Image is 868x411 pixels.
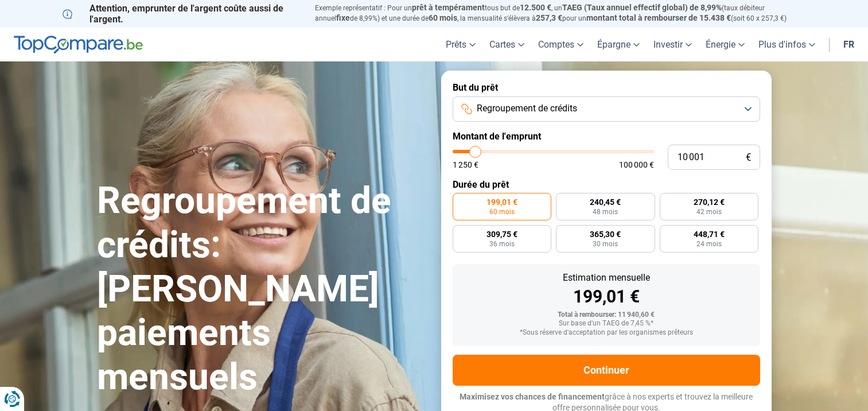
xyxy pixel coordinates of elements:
[694,230,725,238] span: 448,71 €
[836,28,861,61] a: fr
[531,28,590,61] a: Comptes
[619,161,654,169] span: 100 000 €
[482,28,531,61] a: Cartes
[746,153,751,162] span: €
[453,82,760,93] label: But du prêt
[462,320,751,328] div: Sur base d'un TAEG de 7,45 %*
[696,241,722,247] span: 24 mois
[486,198,517,206] span: 199,01 €
[462,311,751,319] div: Total à rembourser: 11 940,60 €
[752,28,822,61] a: Plus d'infos
[453,179,760,190] label: Durée du prêt
[520,3,551,12] span: 12.500 €
[63,3,301,25] p: Attention, emprunter de l'argent coûte aussi de l'argent.
[462,329,751,337] div: *Sous réserve d'acceptation par les organismes prêteurs
[462,273,751,282] div: Estimation mensuelle
[489,241,515,247] span: 36 mois
[462,288,751,305] div: 199,01 €
[97,179,427,400] h1: Regroupement de crédits: [PERSON_NAME] paiements mensuels
[593,241,618,247] span: 30 mois
[590,198,621,206] span: 240,45 €
[593,208,618,215] span: 48 mois
[590,230,621,238] span: 365,30 €
[14,36,143,54] img: TopCompare
[590,28,647,61] a: Épargne
[694,198,725,206] span: 270,12 €
[647,28,699,61] a: Investir
[486,230,517,238] span: 309,75 €
[453,96,760,122] button: Regroupement de crédits
[489,208,515,215] span: 60 mois
[699,28,752,61] a: Énergie
[536,13,562,22] span: 257,3 €
[315,3,806,24] p: Exemple représentatif : Pour un tous but de , un (taux débiteur annuel de 8,99%) et une durée de ...
[336,13,350,22] span: fixe
[696,208,722,215] span: 42 mois
[439,28,482,61] a: Prêts
[429,13,457,22] span: 60 mois
[453,355,760,386] button: Continuer
[562,3,722,12] span: TAEG (Taux annuel effectif global) de 8,99%
[586,13,731,22] span: montant total à rembourser de 15.438 €
[453,161,478,169] span: 1 250 €
[477,102,577,115] span: Regroupement de crédits
[453,131,760,142] label: Montant de l'emprunt
[460,392,605,401] span: Maximisez vos chances de financement
[412,3,485,12] span: prêt à tempérament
